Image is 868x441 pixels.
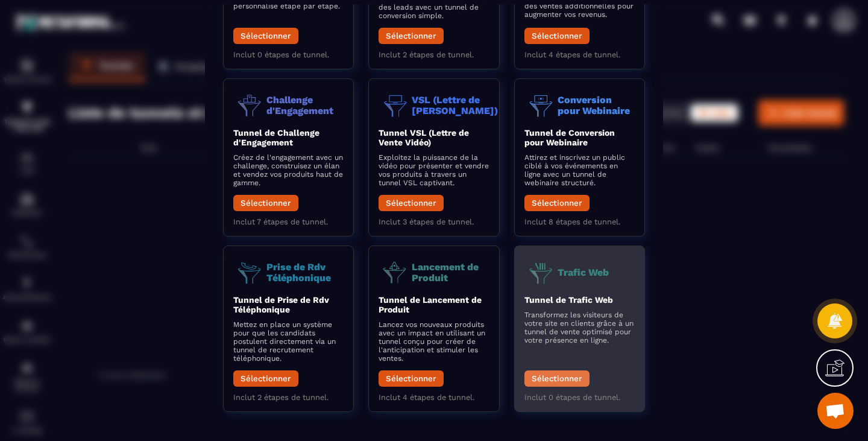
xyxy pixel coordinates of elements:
p: Trafic Web [558,267,609,278]
a: Ouvrir le chat [817,393,854,429]
button: Sélectionner [379,28,444,44]
p: Conversion pour Webinaire [558,94,635,115]
p: Créez de l'engagement avec un challenge, construisez un élan et vendez vos produits haut de gamme. [233,153,344,187]
p: Inclut 4 étapes de tunnel. [379,393,489,402]
p: Inclut 2 étapes de tunnel. [379,50,489,59]
img: funnel-objective-icon [379,256,412,289]
p: Inclut 2 étapes de tunnel. [233,393,344,402]
p: Inclut 3 étapes de tunnel. [379,217,489,226]
b: Tunnel de Challenge d'Engagement [233,128,319,147]
p: Inclut 8 étapes de tunnel. [524,217,635,226]
button: Sélectionner [379,370,444,387]
img: funnel-objective-icon [379,89,412,122]
b: Tunnel de Prise de Rdv Téléphonique [233,295,329,314]
button: Sélectionner [524,370,590,387]
button: Sélectionner [379,195,444,211]
button: Sélectionner [233,28,298,44]
p: Attirez et inscrivez un public ciblé à vos événements en ligne avec un tunnel de webinaire struct... [524,153,635,187]
p: Transformez les visiteurs de votre site en clients grâce à un tunnel de vente optimisé pour votre... [524,311,635,344]
button: Sélectionner [233,195,298,211]
p: Lancez vos nouveaux produits avec un impact en utilisant un tunnel conçu pour créer de l'anticipa... [379,320,489,363]
b: Tunnel de Conversion pour Webinaire [524,128,615,147]
p: VSL (Lettre de [PERSON_NAME]) [412,94,498,115]
button: Sélectionner [524,28,590,44]
img: funnel-objective-icon [233,256,266,289]
p: Exploitez la puissance de la vidéo pour présenter et vendre vos produits à travers un tunnel VSL ... [379,153,489,187]
b: Tunnel VSL (Lettre de Vente Vidéo) [379,128,469,147]
img: funnel-objective-icon [524,89,558,122]
img: funnel-objective-icon [524,256,558,289]
b: Tunnel de Trafic Web [524,295,613,305]
p: Challenge d'Engagement [266,94,344,115]
button: Sélectionner [233,370,298,387]
p: Lancement de Produit [412,261,489,282]
p: Mettez en place un système pour que les candidats postulent directement via un tunnel de recrutem... [233,320,344,363]
p: Inclut 4 étapes de tunnel. [524,50,635,59]
p: Inclut 0 étapes de tunnel. [233,50,344,59]
b: Tunnel de Lancement de Produit [379,295,482,314]
button: Sélectionner [524,195,590,211]
p: Inclut 7 étapes de tunnel. [233,217,344,226]
img: funnel-objective-icon [233,89,266,122]
p: Prise de Rdv Téléphonique [266,261,344,282]
p: Inclut 0 étapes de tunnel. [524,393,635,402]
